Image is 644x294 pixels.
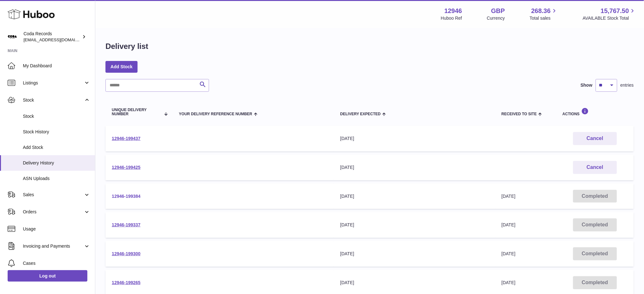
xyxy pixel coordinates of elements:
[112,194,140,199] a: 12946-199384
[112,280,140,285] a: 12946-199265
[112,165,140,170] a: 12946-199425
[340,222,489,228] div: [DATE]
[491,7,505,15] strong: GBP
[23,129,90,135] span: Stock History
[502,112,537,116] span: Received to Site
[601,7,629,15] span: 15,767.50
[8,32,17,42] img: internalAdmin-12946@internal.huboo.com
[340,112,381,116] span: Delivery Expected
[340,136,489,142] div: [DATE]
[583,15,636,21] span: AVAILABLE Stock Total
[444,7,462,15] strong: 12946
[23,113,90,119] span: Stock
[620,82,634,88] span: entries
[530,7,558,21] a: 268.36 Total sales
[105,61,138,72] a: Add Stock
[581,82,593,88] label: Show
[23,97,84,103] span: Stock
[502,251,516,256] span: [DATE]
[502,280,516,285] span: [DATE]
[563,108,627,116] div: Actions
[441,15,462,21] div: Huboo Ref
[23,144,90,150] span: Add Stock
[583,7,636,21] a: 15,767.50 AVAILABLE Stock Total
[24,31,81,43] div: Coda Records
[573,161,617,174] button: Cancel
[8,270,87,282] a: Log out
[23,176,90,182] span: ASN Uploads
[23,260,90,266] span: Cases
[340,251,489,257] div: [DATE]
[23,192,84,198] span: Sales
[112,222,140,227] a: 12946-199337
[502,222,516,227] span: [DATE]
[23,80,84,86] span: Listings
[105,41,148,51] h1: Delivery list
[24,37,93,42] span: [EMAIL_ADDRESS][DOMAIN_NAME]
[23,160,90,166] span: Delivery History
[23,226,90,232] span: Usage
[340,164,489,170] div: [DATE]
[112,251,140,256] a: 12946-199300
[573,132,617,145] button: Cancel
[340,193,489,199] div: [DATE]
[531,7,551,15] span: 268.36
[23,63,90,69] span: My Dashboard
[23,243,84,249] span: Invoicing and Payments
[340,280,489,286] div: [DATE]
[179,112,252,116] span: Your Delivery Reference Number
[112,136,140,141] a: 12946-199437
[23,209,84,215] span: Orders
[530,15,558,21] span: Total sales
[112,108,161,116] span: Unique Delivery Number
[487,15,505,21] div: Currency
[502,194,516,199] span: [DATE]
